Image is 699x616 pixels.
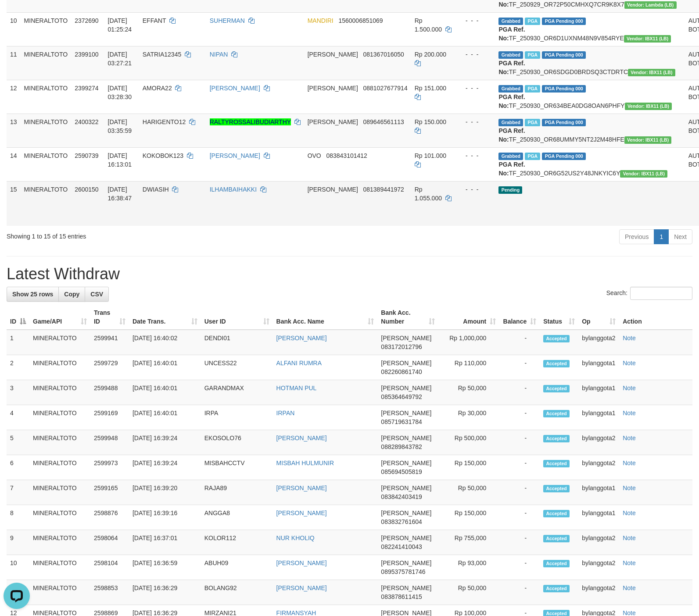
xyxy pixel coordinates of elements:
[498,127,525,143] b: PGA Ref. No:
[129,555,201,580] td: [DATE] 16:36:59
[499,530,540,555] td: -
[495,147,685,181] td: TF_250930_OR6G52US2Y48JNKYIC6Y
[381,443,422,450] span: Copy 088289843782 to clipboard
[578,455,619,480] td: bylanggota2
[381,385,431,392] span: [PERSON_NAME]
[623,360,636,367] a: Note
[628,69,675,76] span: Vendor URL: https://dashboard.q2checkout.com/secure
[7,455,29,480] td: 6
[29,455,90,480] td: MINERALTOTO
[630,287,692,300] input: Search:
[623,509,636,516] a: Note
[381,559,431,566] span: [PERSON_NAME]
[377,305,438,330] th: Bank Acc. Number: activate to sort column ascending
[90,380,129,405] td: 2599488
[381,335,431,342] span: [PERSON_NAME]
[438,405,499,430] td: Rp 30,000
[129,355,201,380] td: [DATE] 16:40:01
[619,229,654,244] a: Previous
[498,26,525,42] b: PGA Ref. No:
[58,287,85,302] a: Copy
[623,584,636,591] a: Note
[543,535,570,542] span: Accepted
[543,385,570,392] span: Accepted
[85,287,109,302] a: CSV
[498,93,525,109] b: PGA Ref. No:
[129,330,201,355] td: [DATE] 16:40:02
[21,12,72,46] td: MINERALTOTO
[4,4,30,30] button: Open LiveChat chat widget
[129,405,201,430] td: [DATE] 16:40:01
[129,380,201,405] td: [DATE] 16:40:01
[499,330,540,355] td: -
[499,580,540,605] td: -
[624,35,671,43] span: Vendor URL: https://dashboard.q2checkout.com/secure
[7,505,29,530] td: 8
[606,287,692,300] label: Search:
[90,480,129,505] td: 2599165
[276,409,295,417] a: IRPAN
[29,330,90,355] td: MINERALTOTO
[381,459,431,466] span: [PERSON_NAME]
[625,103,672,110] span: Vendor URL: https://dashboard.q2checkout.com/secure
[201,555,273,580] td: ABUH09
[29,380,90,405] td: MINERALTOTO
[29,430,90,455] td: MINERALTOTO
[338,17,383,24] span: Copy 1560006851069 to clipboard
[129,455,201,480] td: [DATE] 16:39:24
[498,119,523,126] span: Grabbed
[276,459,334,466] a: MISBAH HULMUNIR
[499,405,540,430] td: -
[201,380,273,405] td: GARANDMAX
[578,305,619,330] th: Op: activate to sort column ascending
[143,152,183,159] span: KOKOBOK123
[64,291,79,298] span: Copy
[29,480,90,505] td: MINERALTOTO
[498,51,523,59] span: Grabbed
[381,409,431,417] span: [PERSON_NAME]
[7,147,21,181] td: 14
[578,555,619,580] td: bylanggota2
[415,17,442,33] span: Rp 1.500.000
[381,568,425,575] span: Copy 0895375781746 to clipboard
[210,186,257,193] a: ILHAMBAIHAKKI
[201,580,273,605] td: BOLANG92
[543,460,570,467] span: Accepted
[90,555,129,580] td: 2598104
[438,305,499,330] th: Amount: activate to sort column ascending
[381,593,422,600] span: Copy 083878611415 to clipboard
[108,118,132,134] span: [DATE] 03:35:59
[623,459,636,466] a: Note
[498,18,523,25] span: Grabbed
[578,480,619,505] td: bylanggota1
[499,305,540,330] th: Balance: activate to sort column ascending
[363,118,404,125] span: Copy 089646561113 to clipboard
[381,543,422,550] span: Copy 082241410043 to clipboard
[75,85,99,92] span: 2399274
[415,51,446,58] span: Rp 200.000
[543,510,570,517] span: Accepted
[276,584,327,591] a: [PERSON_NAME]
[21,147,72,181] td: MINERALTOTO
[90,505,129,530] td: 2598876
[438,430,499,455] td: Rp 500,000
[210,51,228,58] a: NIPAN
[143,118,186,125] span: HARIGENTO12
[381,584,431,591] span: [PERSON_NAME]
[459,118,492,126] div: - - -
[201,480,273,505] td: RAJA89
[623,534,636,541] a: Note
[438,530,499,555] td: Rp 755,000
[276,385,317,392] a: HOTMAN PUL
[542,119,586,126] span: PGA Pending
[7,46,21,80] td: 11
[543,335,570,342] span: Accepted
[578,505,619,530] td: bylanggota1
[21,181,72,226] td: MINERALTOTO
[543,485,570,492] span: Accepted
[459,151,492,160] div: - - -
[438,455,499,480] td: Rp 150,000
[623,559,636,566] a: Note
[459,16,492,25] div: - - -
[363,85,407,92] span: Copy 0881027677914 to clipboard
